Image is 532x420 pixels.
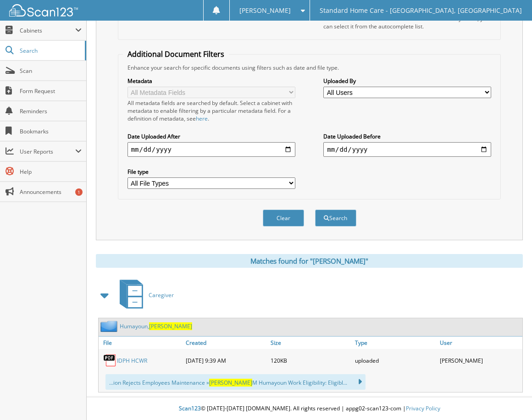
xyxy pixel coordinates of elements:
[20,148,75,155] span: User Reports
[9,4,78,17] img: scan123-logo-white.svg
[438,351,522,370] div: [PERSON_NAME]
[127,133,295,140] label: Date Uploaded After
[320,8,522,13] span: Standard Home Care - [GEOGRAPHIC_DATA], [GEOGRAPHIC_DATA]
[149,322,192,330] span: [PERSON_NAME]
[117,357,147,365] a: IDPH HCWR
[149,291,174,299] span: Caregiver
[20,87,82,95] span: Form Request
[438,337,522,349] a: User
[123,64,496,72] div: Enhance your search for specific documents using filters such as date and file type.
[87,398,532,420] div: © [DATE]-[DATE] [DOMAIN_NAME]. All rights reserved | appg02-scan123-com |
[179,404,201,412] span: Scan123
[20,47,80,55] span: Search
[105,374,366,390] div: ...ion Rejects Employees Maintenance » M Humayoun Work Eligibility: Eligibl...
[127,168,295,176] label: File type
[268,351,353,370] div: 120KB
[123,49,229,59] legend: Additional Document Filters
[183,351,268,370] div: [DATE] 9:39 AM
[20,168,82,176] span: Help
[323,142,491,157] input: end
[196,115,208,122] a: here
[100,321,120,332] img: folder2.png
[20,188,82,196] span: Announcements
[406,404,440,412] a: Privacy Policy
[323,133,491,140] label: Date Uploaded Before
[263,210,304,227] button: Clear
[239,8,291,13] span: [PERSON_NAME]
[268,337,353,349] a: Size
[99,337,183,349] a: File
[20,127,82,135] span: Bookmarks
[114,277,174,313] a: Caregiver
[209,379,252,387] span: [PERSON_NAME]
[315,210,356,227] button: Search
[127,99,295,122] div: All metadata fields are searched by default. Select a cabinet with metadata to enable filtering b...
[96,254,523,268] div: Matches found for "[PERSON_NAME]"
[353,337,438,349] a: Type
[353,351,438,370] div: uploaded
[120,322,192,330] a: Humayoun,[PERSON_NAME]
[20,67,82,75] span: Scan
[486,376,532,420] iframe: Chat Widget
[127,77,295,85] label: Metadata
[20,27,75,34] span: Cabinets
[20,107,82,115] span: Reminders
[75,188,83,196] div: 1
[323,77,491,85] label: Uploaded By
[183,337,268,349] a: Created
[127,142,295,157] input: start
[103,354,117,367] img: PDF.png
